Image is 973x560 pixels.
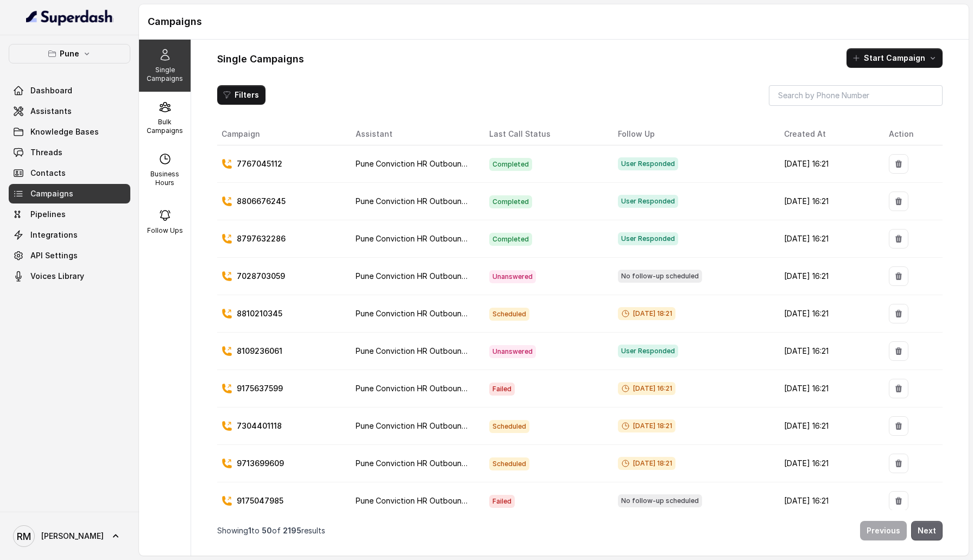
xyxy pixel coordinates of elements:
[356,196,502,206] span: Pune Conviction HR Outbound Assistant
[356,421,502,430] span: Pune Conviction HR Outbound Assistant
[775,333,880,370] td: [DATE] 16:21
[775,370,880,408] td: [DATE] 16:21
[911,521,943,540] button: Next
[9,143,130,162] a: Threads
[618,157,678,170] span: User Responded
[9,246,130,265] a: API Settings
[237,158,282,169] p: 7767045112
[775,183,880,220] td: [DATE] 16:21
[609,123,775,145] th: Follow Up
[489,345,536,358] span: Unanswered
[237,196,286,207] p: 8806676245
[775,258,880,295] td: [DATE] 16:21
[775,220,880,258] td: [DATE] 16:21
[489,233,532,246] span: Completed
[356,459,502,468] span: Pune Conviction HR Outbound Assistant
[481,123,609,145] th: Last Call Status
[489,158,532,171] span: Completed
[489,457,529,470] span: Scheduled
[489,270,536,283] span: Unanswered
[489,420,529,433] span: Scheduled
[217,85,266,105] button: Filters
[618,382,675,395] span: [DATE] 16:21
[26,9,113,26] img: light.svg
[143,118,186,135] p: Bulk Campaigns
[880,123,943,145] th: Action
[356,271,502,281] span: Pune Conviction HR Outbound Assistant
[846,48,943,68] button: Start Campaign
[143,66,186,83] p: Single Campaigns
[237,271,285,282] p: 7028703059
[618,195,678,208] span: User Responded
[30,126,99,137] span: Knowledge Bases
[618,494,702,507] span: No follow-up scheduled
[356,496,502,505] span: Pune Conviction HR Outbound Assistant
[775,295,880,333] td: [DATE] 16:21
[30,250,78,261] span: API Settings
[860,521,907,540] button: Previous
[30,147,62,158] span: Threads
[9,101,130,121] a: Assistants
[237,421,282,431] p: 7304401118
[237,308,282,319] p: 8810210345
[147,226,183,235] p: Follow Ups
[262,526,272,535] span: 50
[347,123,481,145] th: Assistant
[283,526,301,535] span: 2195
[9,122,130,142] a: Knowledge Bases
[769,85,943,106] input: Search by Phone Number
[9,81,130,100] a: Dashboard
[489,383,515,396] span: Failed
[237,346,282,357] p: 8109236061
[9,163,130,183] a: Contacts
[775,445,880,482] td: [DATE] 16:21
[356,234,502,243] span: Pune Conviction HR Outbound Assistant
[775,408,880,445] td: [DATE] 16:21
[9,521,130,551] a: [PERSON_NAME]
[9,266,130,286] a: Voices Library
[489,495,515,508] span: Failed
[9,184,130,203] a: Campaigns
[9,44,130,63] button: Pune
[143,170,186,187] p: Business Hours
[148,13,960,30] h1: Campaigns
[248,526,251,535] span: 1
[489,195,532,208] span: Completed
[17,531,31,542] text: RM
[30,106,72,117] span: Assistants
[237,383,283,394] p: 9175637599
[217,525,325,536] p: Showing to of results
[618,307,675,320] span: [DATE] 18:21
[60,47,79,60] p: Pune
[356,384,502,393] span: Pune Conviction HR Outbound Assistant
[30,209,66,220] span: Pipelines
[356,309,502,318] span: Pune Conviction HR Outbound Assistant
[217,50,304,68] h1: Single Campaigns
[30,85,72,96] span: Dashboard
[618,457,675,470] span: [DATE] 18:21
[30,168,66,179] span: Contacts
[618,419,675,432] span: [DATE] 18:21
[41,531,104,542] span: [PERSON_NAME]
[237,495,283,506] p: 9175047985
[30,271,84,282] span: Voices Library
[356,159,502,168] span: Pune Conviction HR Outbound Assistant
[9,225,130,245] a: Integrations
[775,145,880,183] td: [DATE] 16:21
[618,345,678,358] span: User Responded
[237,458,284,469] p: 9713699609
[217,514,943,547] nav: Pagination
[775,482,880,520] td: [DATE] 16:21
[30,230,78,240] span: Integrations
[618,270,702,283] span: No follow-up scheduled
[30,188,73,199] span: Campaigns
[9,205,130,224] a: Pipelines
[489,308,529,321] span: Scheduled
[356,346,502,355] span: Pune Conviction HR Outbound Assistant
[237,233,286,244] p: 8797632286
[775,123,880,145] th: Created At
[217,123,347,145] th: Campaign
[618,232,678,245] span: User Responded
